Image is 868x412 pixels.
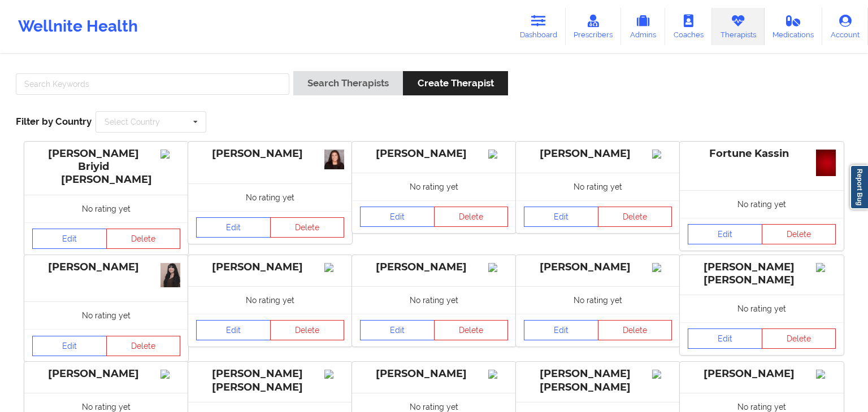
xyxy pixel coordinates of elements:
div: Select Country [105,118,160,126]
a: Edit [360,207,435,227]
div: No rating yet [680,190,844,218]
a: Edit [196,320,271,340]
img: Image%2Fplaceholer-image.png [652,150,672,159]
a: Account [822,8,868,45]
img: Image%2Fplaceholer-image.png [816,263,836,272]
div: [PERSON_NAME] [360,147,508,160]
img: Image%2Fplaceholer-image.png [652,370,672,379]
button: Delete [270,320,345,340]
button: Delete [598,320,672,340]
img: Image%2Fplaceholer-image.png [160,370,180,379]
div: No rating yet [516,173,680,200]
button: Search Therapists [293,71,403,95]
a: Edit [196,217,271,238]
span: Filter by Country [16,116,92,127]
div: [PERSON_NAME] [196,147,344,160]
div: [PERSON_NAME] [524,147,672,160]
div: No rating yet [516,286,680,314]
div: [PERSON_NAME] [PERSON_NAME] [524,367,672,393]
div: No rating yet [680,295,844,322]
a: Report Bug [850,165,868,209]
button: Delete [270,217,345,238]
input: Search Keywords [16,73,289,95]
div: No rating yet [24,301,188,329]
button: Delete [434,207,509,227]
a: Admins [621,8,665,45]
button: Delete [762,224,836,244]
button: Create Therapist [403,71,507,95]
div: Fortune Kassin [688,147,836,160]
a: Coaches [665,8,712,45]
img: 702f613a-550a-43d2-99d7-99dec3fcf5fe_unnamed.jpg [324,150,344,169]
img: Image%2Fplaceholer-image.png [160,150,180,159]
a: Edit [32,229,107,249]
a: Dashboard [511,8,566,45]
img: Image%2Fplaceholer-image.png [488,263,508,272]
div: [PERSON_NAME] [360,367,508,380]
img: Image%2Fplaceholer-image.png [652,263,672,272]
button: Delete [106,336,181,356]
div: [PERSON_NAME] [PERSON_NAME] [196,367,344,393]
a: Edit [32,336,107,356]
div: [PERSON_NAME] [32,261,180,274]
div: [PERSON_NAME] [360,261,508,274]
a: Edit [524,320,598,340]
div: [PERSON_NAME] [524,261,672,274]
button: Delete [598,207,672,227]
div: [PERSON_NAME] [PERSON_NAME] [688,261,836,287]
div: [PERSON_NAME] [32,367,180,380]
div: [PERSON_NAME] [688,367,836,380]
img: Image%2Fplaceholer-image.png [324,370,344,379]
a: Medications [765,8,823,45]
button: Delete [106,229,181,249]
img: Image%2Fplaceholer-image.png [488,370,508,379]
div: [PERSON_NAME] Briyid [PERSON_NAME] [32,147,180,186]
div: No rating yet [352,173,516,200]
a: Edit [688,328,762,349]
img: Image%2Fplaceholer-image.png [324,263,344,272]
div: No rating yet [188,286,352,314]
img: 173bf40d-99fe-4ea2-a48a-5003e07844f4_E31C922A-7B1B-4F62-8B48-1EA68DDA794B.jpeg [160,263,180,288]
a: Edit [524,207,598,227]
a: Prescribers [566,8,622,45]
div: No rating yet [352,286,516,314]
div: No rating yet [188,183,352,211]
button: Delete [434,320,509,340]
img: Image%2Fplaceholer-image.png [488,150,508,159]
div: [PERSON_NAME] [196,261,344,274]
img: 4e00a1ba-cb37-4c1a-8c74-63ee5e2d91b6_IMG_7246.jpeg [816,150,836,176]
button: Delete [762,328,836,349]
a: Edit [360,320,435,340]
img: Image%2Fplaceholer-image.png [816,370,836,379]
a: Therapists [712,8,765,45]
a: Edit [688,224,762,244]
div: No rating yet [24,195,188,222]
